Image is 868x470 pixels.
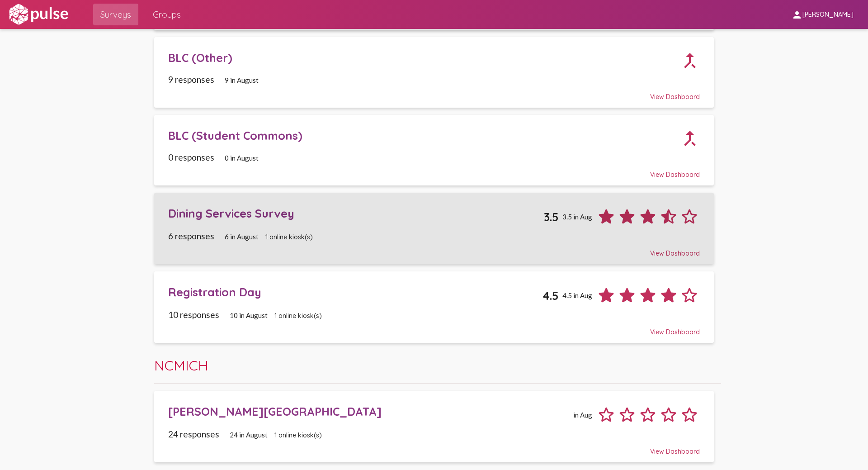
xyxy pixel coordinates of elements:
[544,210,559,224] span: 3.5
[168,241,700,257] div: View Dashboard
[225,233,259,241] span: 6 in August
[168,85,700,101] div: View Dashboard
[542,289,559,303] span: 4.5
[153,6,181,23] span: Groups
[168,51,680,65] div: BLC (Other)
[168,231,214,241] span: 6 responses
[562,291,592,299] span: 4.5 in Aug
[100,6,131,23] span: Surveys
[168,320,700,336] div: View Dashboard
[792,9,802,20] mat-icon: person
[168,429,219,439] span: 24 responses
[573,411,592,419] span: in Aug
[168,285,543,299] div: Registration Day
[168,404,570,418] div: [PERSON_NAME][GEOGRAPHIC_DATA]
[168,128,680,142] div: BLC (Student Commons)
[670,41,710,81] mat-icon: call_merge
[154,193,714,265] a: Dining Services Survey3.53.5 in Aug6 responses6 in August1 online kiosk(s)View Dashboard
[168,206,544,220] div: Dining Services Survey
[562,213,592,221] span: 3.5 in Aug
[274,312,322,320] span: 1 online kiosk(s)
[225,76,259,84] span: 9 in August
[168,74,214,85] span: 9 responses
[784,6,861,23] button: [PERSON_NAME]
[7,3,70,26] img: white-logo.svg
[154,37,714,108] a: BLC (Other)9 responses9 in AugustView Dashboard
[146,4,188,25] a: Groups
[168,439,700,456] div: View Dashboard
[168,152,214,162] span: 0 responses
[802,11,854,19] span: [PERSON_NAME]
[265,233,313,241] span: 1 online kiosk(s)
[154,391,714,463] a: [PERSON_NAME][GEOGRAPHIC_DATA]in Aug24 responses24 in August1 online kiosk(s)View Dashboard
[225,154,259,162] span: 0 in August
[168,162,700,179] div: View Dashboard
[154,115,714,185] a: BLC (Student Commons)0 responses0 in AugustView Dashboard
[168,309,219,320] span: 10 responses
[230,431,268,439] span: 24 in August
[93,4,138,25] a: Surveys
[154,271,714,343] a: Registration Day4.54.5 in Aug10 responses10 in August1 online kiosk(s)View Dashboard
[274,431,322,439] span: 1 online kiosk(s)
[230,311,268,319] span: 10 in August
[154,356,208,374] span: NCMICH
[670,119,710,158] mat-icon: call_merge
